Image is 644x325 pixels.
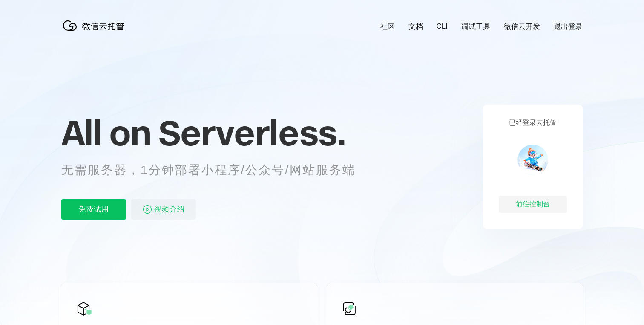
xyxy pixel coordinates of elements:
img: video_play.svg [142,204,152,215]
span: 视频介绍 [154,199,185,220]
span: All on [61,111,150,154]
a: 文档 [408,22,423,32]
span: Serverless. [158,111,345,154]
img: 微信云托管 [61,17,129,34]
a: 社区 [380,22,395,32]
div: 前往控制台 [499,196,567,213]
a: 微信云开发 [504,22,540,32]
p: 已经登录云托管 [509,119,557,128]
a: 微信云托管 [61,28,129,35]
a: 调试工具 [461,22,490,32]
a: 退出登录 [554,22,583,32]
a: CLI [437,22,448,31]
p: 无需服务器，1分钟部署小程序/公众号/网站服务端 [61,162,371,179]
p: 免费试用 [61,199,126,220]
